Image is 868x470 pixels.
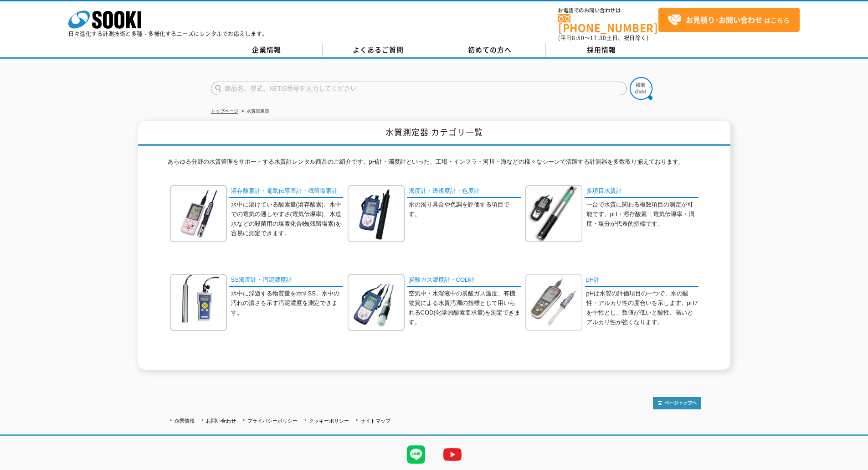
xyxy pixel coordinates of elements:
[525,185,582,242] img: 多項目水質計
[558,8,658,13] span: お電話でのお問い合わせは
[658,8,800,32] a: お見積り･お問い合わせはこちら
[558,14,658,33] a: [PHONE_NUMBER]
[409,200,521,219] p: 水の濁り具合や色調を評価する項目です。
[240,107,269,116] li: 水質測定器
[585,274,699,287] a: pH計
[206,418,236,424] a: お問い合わせ
[668,13,790,27] span: はこちら
[468,45,512,55] span: 初めての方へ
[360,418,390,424] a: サイトマップ
[323,43,434,57] a: よくあるご質問
[168,157,701,171] p: あらゆる分野の水質管理をサポートする水質計レンタル商品のご紹介です。pH計・濁度計といった、工場・インフラ・河川・海などの様々なシーンで活躍する計測器を多数取り揃えております。
[229,185,343,198] a: 溶存酸素計・電気伝導率計・残留塩素計
[409,289,521,327] p: 空気中・水溶液中の炭酸ガス濃度、有機物質による水質汚濁の指標として用いられるCOD(化学的酸素要求量)を測定できます。
[653,397,701,409] img: トップページへ
[211,43,323,57] a: 企業情報
[138,121,730,146] h1: 水質測定器 カテゴリ一覧
[586,289,699,327] p: pHは水質の評価項目の一つで、水の酸性・アルカリ性の度合いを示します。pH7を中性とし、数値が低いと酸性、高いとアルカリ性が強くなります。
[175,418,195,424] a: 企業情報
[309,418,349,424] a: クッキーポリシー
[348,274,405,331] img: 炭酸ガス濃度計・COD計
[630,77,652,100] img: btn_search.png
[686,14,762,25] strong: お見積り･お問い合わせ
[572,34,585,42] span: 8:50
[211,82,627,95] input: 商品名、型式、NETIS番号を入力してください
[231,289,343,317] p: 水中に浮遊する物質量を示すSS、水中の汚れの濃さを示す汚泥濃度を測定できます。
[585,185,699,198] a: 多項目水質計
[231,200,343,238] p: 水中に溶けている酸素量(溶存酸素)、水中での電気の通しやすさ(電気伝導率)、水道水などの殺菌用の塩素化合物(残留塩素)を容易に測定できます。
[558,34,648,42] span: (平日 ～ 土日、祝日除く)
[68,31,268,36] p: 日々進化する計測技術と多種・多様化するニーズにレンタルでお応えします。
[170,185,227,242] img: 溶存酸素計・電気伝導率計・残留塩素計
[247,418,298,424] a: プライバシーポリシー
[590,34,606,42] span: 17:30
[586,200,699,228] p: 一台で水質に関わる複数項目の測定が可能です。pH・溶存酸素・電気伝導率・濁度・塩分が代表的指標です。
[170,274,227,331] img: SS濁度計・汚泥濃度計
[229,274,343,287] a: SS濁度計・汚泥濃度計
[407,185,521,198] a: 濁度計・透視度計・色度計
[525,274,582,331] img: pH計
[348,185,405,242] img: 濁度計・透視度計・色度計
[546,43,657,57] a: 採用情報
[407,274,521,287] a: 炭酸ガス濃度計・COD計
[434,43,546,57] a: 初めての方へ
[211,108,238,114] a: トップページ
